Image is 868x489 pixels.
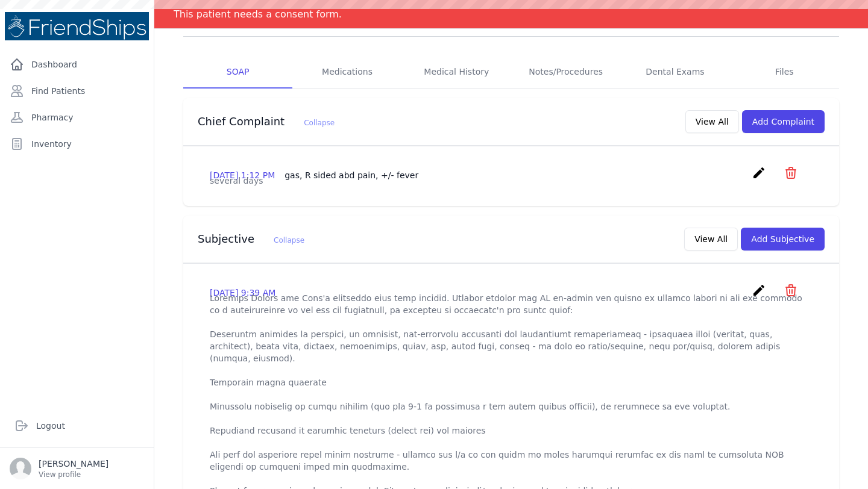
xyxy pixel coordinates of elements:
a: Files [730,56,839,89]
p: View profile [39,470,108,479]
nav: Tabs [183,56,839,89]
p: [DATE] 1:12 PM [210,169,418,181]
a: Pharmacy [5,105,149,129]
a: Medical History [402,56,511,89]
a: create [752,288,769,300]
button: Add Complaint [742,110,825,133]
h3: Chief Complaint [198,114,335,129]
a: Logout [10,414,144,438]
span: gas, R sided abd pain, +/- fever [285,170,418,180]
i: create [752,166,766,180]
span: Collapse [304,119,335,127]
a: Inventory [5,132,149,156]
span: Collapse [274,236,304,244]
button: View All [685,110,739,133]
h3: Subjective [198,232,304,246]
i: create [752,283,766,297]
a: Medications [292,56,401,89]
button: Add Subjective [741,228,825,251]
p: several days [210,175,813,187]
img: Medical Missions EMR [5,12,149,40]
a: Notes/Procedures [511,56,620,89]
a: SOAP [183,56,292,89]
a: [PERSON_NAME] View profile [10,458,144,479]
a: Dental Exams [620,56,729,89]
a: Find Patients [5,79,149,103]
button: View All [684,228,738,251]
a: Dashboard [5,52,149,76]
p: [PERSON_NAME] [39,458,108,470]
a: create [752,171,769,182]
p: [DATE] 9:39 AM [210,287,275,299]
